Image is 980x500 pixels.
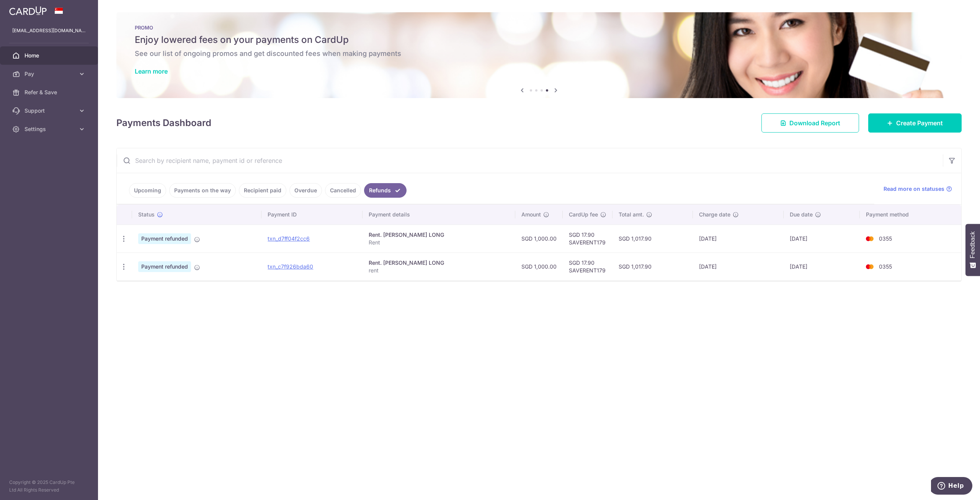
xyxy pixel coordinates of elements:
h6: See our list of ongoing promos and get discounted fees when making payments [135,49,943,58]
p: PROMO [135,25,943,31]
p: [EMAIL_ADDRESS][DOMAIN_NAME] [12,27,86,34]
span: 0355 [879,263,892,270]
div: Rent. [PERSON_NAME] LONG [369,259,509,267]
a: Create Payment [868,113,962,133]
a: txn_c7f926bda60 [268,263,313,270]
h5: Enjoy lowered fees on your payments on CardUp [135,34,943,46]
span: Pay [24,70,75,78]
a: Upcoming [129,183,166,198]
iframe: Opens a widget where you can find more information [931,477,972,496]
span: Amount [521,211,541,218]
h4: Payments Dashboard [116,116,211,130]
th: Payment method [860,205,961,225]
a: Read more on statuses [884,185,952,193]
td: SGD 17.90 SAVERENT179 [563,252,612,280]
th: Payment ID [261,205,362,225]
span: Download Report [789,118,840,128]
a: txn_d7ff04f2cc6 [268,235,310,242]
img: CardUp [9,6,47,15]
a: Cancelled [325,183,361,198]
td: SGD 1,017.90 [612,225,693,252]
a: Download Report [761,113,859,133]
a: Payments on the way [169,183,236,198]
span: Payment refunded [138,261,191,272]
td: [DATE] [693,252,784,280]
input: Search by recipient name, payment id or reference [117,148,943,173]
span: Payment refunded [138,233,191,244]
span: Status [138,211,155,218]
td: SGD 1,000.00 [515,252,563,280]
span: Charge date [699,211,730,218]
p: rent [369,267,509,274]
span: Settings [24,125,75,133]
a: Overdue [289,183,322,198]
img: Latest Promos banner [116,12,962,98]
a: Refunds [364,183,407,198]
div: Rent. [PERSON_NAME] LONG [369,231,509,239]
td: SGD 1,000.00 [515,225,563,252]
td: [DATE] [693,225,784,252]
span: Refer & Save [24,89,75,96]
a: Learn more [135,67,168,75]
span: Due date [790,211,813,218]
img: Bank Card [862,234,877,243]
span: 0355 [879,235,892,242]
td: [DATE] [784,225,860,252]
span: Support [24,107,75,115]
span: CardUp fee [569,211,598,218]
td: [DATE] [784,252,860,280]
span: Total amt. [619,211,644,218]
span: Home [24,52,75,59]
img: Bank Card [862,262,877,271]
a: Recipient paid [239,183,286,198]
th: Payment details [363,205,515,225]
span: Create Payment [896,118,943,128]
span: Read more on statuses [884,185,944,193]
td: SGD 1,017.90 [612,252,693,280]
p: Rent [369,239,509,246]
span: Feedback [969,231,976,258]
button: Feedback - Show survey [965,224,980,276]
td: SGD 17.90 SAVERENT179 [563,225,612,252]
